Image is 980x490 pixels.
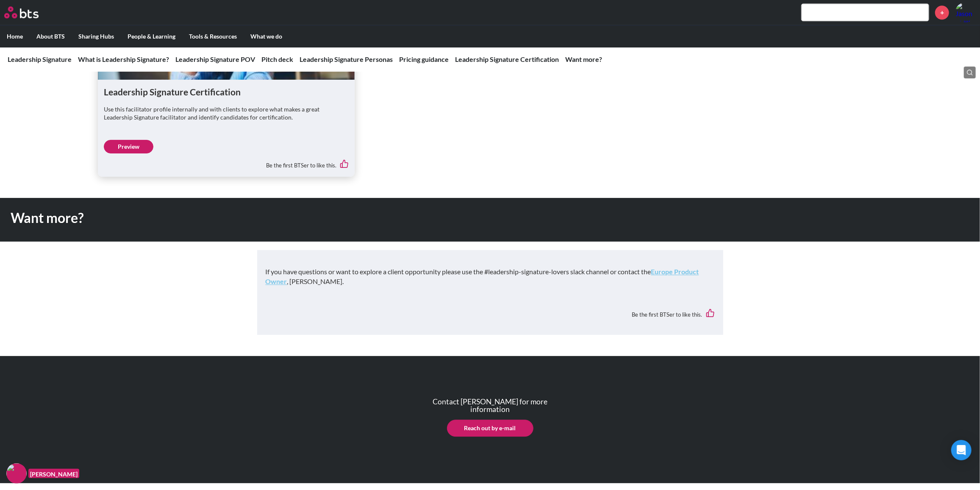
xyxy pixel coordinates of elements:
[72,25,121,47] label: Sharing Hubs
[565,55,602,63] a: Want more?
[104,140,153,153] a: Preview
[266,303,715,326] div: Be the first BTSer to like this.
[104,105,349,122] p: Use this facilitator profile internally and with clients to explore what makes a great Leadership...
[28,469,79,479] figcaption: [PERSON_NAME]
[244,25,289,47] label: What we do
[4,6,54,18] a: Go home
[8,55,72,63] a: Leadership Signature
[104,153,349,171] div: Be the first BTSer to like this.
[121,25,182,47] label: People & Learning
[104,86,349,98] h1: Leadership Signature Certification
[300,55,393,63] a: Leadership Signature Personas
[955,2,976,22] img: Jason Phillips
[955,2,976,22] a: Profile
[428,398,552,413] p: Contact [PERSON_NAME] for more information
[455,55,559,63] a: Leadership Signature Certification
[399,55,449,63] a: Pricing guidance
[935,6,949,19] a: +
[30,25,72,47] label: About BTS
[175,55,255,63] a: Leadership Signature POV
[6,463,27,484] img: F
[261,55,293,63] a: Pitch deck
[266,267,699,285] a: Europe Product Owner
[78,55,169,63] a: What is Leadership Signature?
[4,6,39,18] img: BTS Logo
[266,267,715,286] p: If you have questions or want to explore a client opportunity please use the #leadership-signatur...
[182,25,244,47] label: Tools & Resources
[11,209,682,228] h1: Want more?
[447,420,533,437] a: Reach out by e-mail
[951,440,972,460] div: Open Intercom Messenger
